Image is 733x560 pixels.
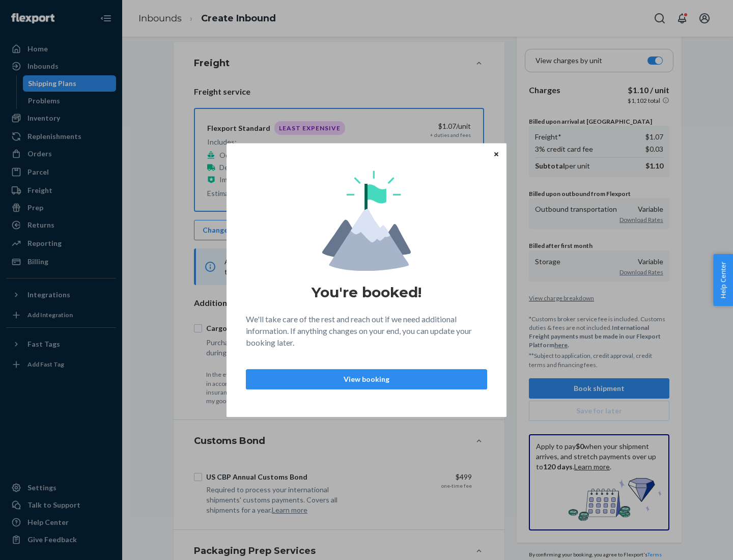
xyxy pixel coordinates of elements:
[255,374,478,384] p: View booking
[322,171,411,271] img: svg+xml,%3Csvg%20viewBox%3D%220%200%20174%20197%22%20fill%3D%22none%22%20xmlns%3D%22http%3A%2F%2F...
[312,283,421,301] h1: You're booked!
[246,314,487,349] p: We'll take care of the rest and reach out if we need additional information. If anything changes ...
[246,369,487,389] button: View booking
[491,148,501,159] button: Close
